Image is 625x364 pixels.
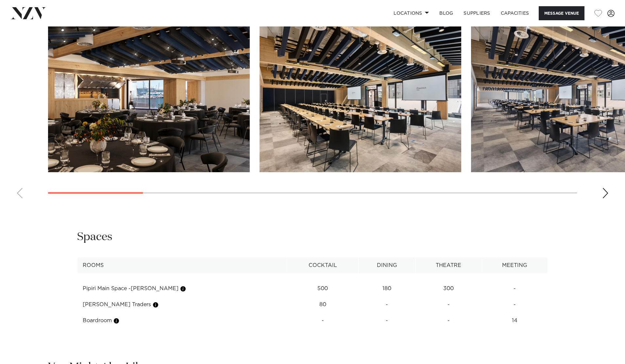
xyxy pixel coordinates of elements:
[434,6,458,20] a: BLOG
[482,297,548,313] td: -
[10,7,46,19] img: nzv-logo.png
[77,281,287,297] td: Pipiri Main Space -[PERSON_NAME]
[388,6,434,20] a: Locations
[48,24,250,172] swiper-slide: 1 / 14
[415,297,482,313] td: -
[415,281,482,297] td: 300
[415,313,482,329] td: -
[77,297,287,313] td: [PERSON_NAME] Traders
[359,257,415,273] th: Dining
[287,297,359,313] td: 80
[482,257,548,273] th: Meeting
[77,230,112,244] h2: Spaces
[359,281,415,297] td: 180
[260,24,461,172] swiper-slide: 2 / 14
[359,313,415,329] td: -
[482,313,548,329] td: 14
[287,257,359,273] th: Cocktail
[415,257,482,273] th: Theatre
[458,6,495,20] a: SUPPLIERS
[496,6,534,20] a: Capacities
[359,297,415,313] td: -
[287,313,359,329] td: -
[77,313,287,329] td: Boardroom
[77,257,287,273] th: Rooms
[539,6,584,20] button: Message Venue
[287,281,359,297] td: 500
[482,281,548,297] td: -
